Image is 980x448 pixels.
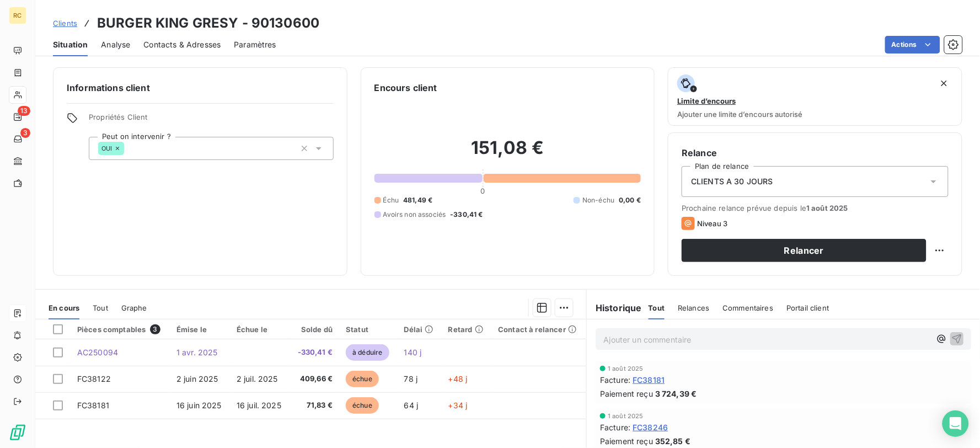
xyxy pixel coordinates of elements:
span: 0,00 € [619,195,641,205]
span: 16 juil. 2025 [237,401,281,410]
div: Échue le [237,325,283,334]
a: 13 [9,108,26,126]
a: 3 [9,130,26,148]
span: 3 [150,324,160,334]
span: Limite d’encours [677,97,736,105]
h6: Relance [682,146,949,159]
h6: Informations client [67,81,334,94]
span: +48 j [448,374,468,383]
span: Graphe [121,303,147,312]
span: 13 [18,106,30,116]
span: -330,41 € [451,210,483,220]
h6: Encours client [374,81,437,94]
span: 1 août 2025 [608,365,644,372]
span: Propriétés Client [89,113,334,128]
span: échue [346,397,379,414]
span: 3 724,39 € [655,388,697,399]
div: RC [9,7,26,24]
span: FC38122 [77,374,111,383]
span: Facture : [600,374,630,386]
div: Délai [404,325,435,334]
div: Pièces comptables [77,324,163,334]
span: 140 j [404,348,422,357]
span: 78 j [404,374,418,383]
h3: BURGER KING GRESY - 90130600 [97,13,319,33]
span: Paiement reçu [600,388,653,399]
span: Niveau 3 [697,219,727,228]
button: Limite d’encoursAjouter une limite d’encours autorisé [668,67,962,126]
span: 71,83 € [296,400,333,411]
button: Actions [885,36,940,54]
span: à déduire [346,344,389,361]
div: Open Intercom Messenger [942,410,969,437]
a: Clients [53,18,77,29]
span: Échu [383,195,399,205]
span: 1 août 2025 [608,413,644,419]
span: Relances [678,303,709,312]
span: Avoirs non associés [383,210,446,220]
input: Ajouter une valeur [124,143,133,153]
span: Non-échu [582,195,614,205]
span: Prochaine relance prévue depuis le [682,204,949,212]
span: 352,85 € [655,435,690,447]
span: FC38181 [633,374,665,386]
span: 2 juin 2025 [176,374,218,383]
h2: 151,08 € [374,137,641,170]
span: Tout [649,303,665,312]
span: Situation [53,39,88,50]
span: En cours [49,303,79,312]
div: Contact à relancer [498,325,580,334]
div: Statut [346,325,390,334]
span: 1 août 2025 [806,204,848,212]
span: 0 [481,186,485,195]
span: Portail client [786,303,829,312]
span: Analyse [101,39,130,50]
h6: Historique [587,301,642,314]
div: Retard [448,325,485,334]
span: FC38181 [77,401,109,410]
span: Ajouter une limite d’encours autorisé [677,110,802,119]
span: 2 juil. 2025 [237,374,278,383]
span: 3 [20,128,30,138]
span: Contacts & Adresses [143,39,221,50]
span: -330,41 € [296,347,333,358]
span: Facture : [600,422,630,433]
span: 1 avr. 2025 [176,348,218,357]
span: Clients [53,19,77,28]
span: FC38246 [633,422,668,433]
span: Paramètres [234,39,276,50]
span: +34 j [448,401,468,410]
span: Tout [93,303,108,312]
span: échue [346,371,379,387]
span: 481,49 € [403,195,432,205]
button: Relancer [682,239,927,262]
span: 16 juin 2025 [176,401,222,410]
span: Commentaires [723,303,774,312]
div: Solde dû [296,325,333,334]
span: 409,66 € [296,374,333,385]
span: CLIENTS A 30 JOURS [691,176,773,187]
img: Logo LeanPay [9,424,26,441]
span: OUI [101,145,112,152]
span: 64 j [404,401,419,410]
span: Paiement reçu [600,435,653,447]
span: AC250094 [77,348,118,357]
div: Émise le [176,325,223,334]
